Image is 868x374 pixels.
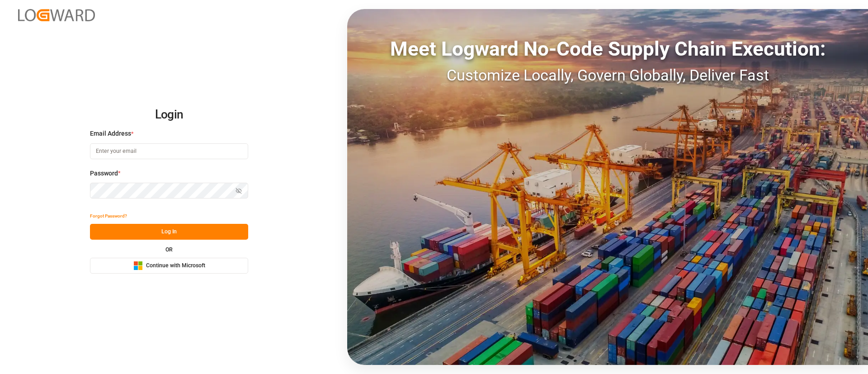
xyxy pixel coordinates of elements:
span: Password [90,169,118,178]
img: Logward_new_orange.png [18,9,95,21]
input: Enter your email [90,143,248,159]
span: Email Address [90,129,131,138]
button: Forgot Password? [90,208,127,224]
h2: Login [90,100,248,129]
button: Log In [90,224,248,240]
button: Continue with Microsoft [90,258,248,274]
small: OR [165,247,173,252]
div: Meet Logward No-Code Supply Chain Execution: [347,34,868,64]
div: Customize Locally, Govern Globally, Deliver Fast [347,64,868,87]
span: Continue with Microsoft [146,262,205,270]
